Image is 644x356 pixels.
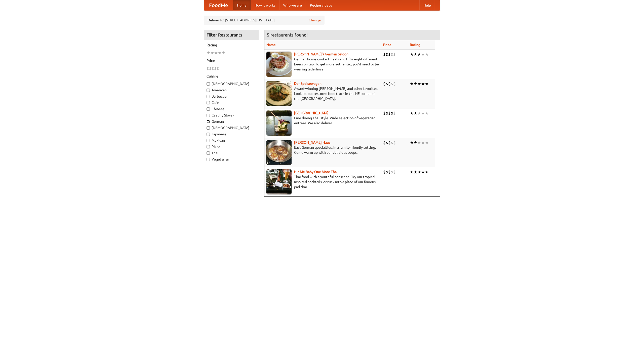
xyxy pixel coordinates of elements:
h4: Filter Restaurants [204,30,259,40]
a: FoodMe [204,0,233,10]
p: Fine dining Thai-style. Wide selection of vegetarian entrées. We also deliver. [266,115,379,126]
li: $ [386,140,388,145]
a: Hit Me Baby One More Thai [294,170,338,174]
li: ★ [421,140,425,145]
input: [DEMOGRAPHIC_DATA] [207,82,210,86]
a: Price [383,43,391,47]
label: Cafe [207,100,256,105]
li: $ [388,140,391,145]
img: satay.jpg [266,110,292,136]
li: $ [391,81,393,87]
li: $ [383,81,386,87]
p: East German specialties, in a family-friendly setting. Come warm up with our delicious soups. [266,145,379,155]
li: ★ [421,110,425,116]
li: $ [393,140,396,145]
li: ★ [417,81,421,87]
li: ★ [410,169,414,175]
li: $ [386,52,388,57]
a: Recipe videos [306,0,336,10]
ng-pluralize: 5 restaurants found! [267,32,308,37]
input: Mexican [207,139,210,142]
li: $ [383,140,386,145]
li: $ [386,81,388,87]
li: ★ [421,81,425,87]
a: Der Speisewagen [294,82,321,86]
li: ★ [414,52,417,57]
label: Thai [207,150,256,155]
img: kohlhaus.jpg [266,140,292,165]
li: ★ [207,50,210,56]
li: $ [383,110,386,116]
li: $ [388,110,391,116]
a: [GEOGRAPHIC_DATA] [294,111,329,115]
li: $ [217,66,219,71]
li: $ [209,66,212,71]
a: Rating [410,43,420,47]
li: $ [383,52,386,57]
li: ★ [425,110,429,116]
label: Japanese [207,132,256,137]
li: ★ [414,169,417,175]
li: ★ [421,52,425,57]
input: Chinese [207,107,210,111]
label: Pizza [207,144,256,149]
li: $ [391,52,393,57]
li: $ [391,140,393,145]
a: How it works [251,0,279,10]
li: ★ [425,169,429,175]
label: German [207,119,256,124]
li: ★ [410,81,414,87]
label: Chinese [207,106,256,111]
li: ★ [417,140,421,145]
li: ★ [210,50,214,56]
label: American [207,88,256,93]
label: [DEMOGRAPHIC_DATA] [207,81,256,86]
li: ★ [417,169,421,175]
label: [DEMOGRAPHIC_DATA] [207,125,256,130]
input: German [207,120,210,123]
label: Mexican [207,138,256,143]
input: Thai [207,151,210,155]
li: ★ [214,50,218,56]
input: Vegetarian [207,158,210,161]
li: $ [388,52,391,57]
li: ★ [425,52,429,57]
input: Japanese [207,133,210,136]
li: $ [386,110,388,116]
a: Help [419,0,435,10]
li: $ [393,81,396,87]
p: Award-winning [PERSON_NAME] and other favorites. Look for our restored food truck in the NE corne... [266,86,379,101]
li: ★ [414,140,417,145]
a: Change [309,18,321,23]
a: Name [266,43,276,47]
img: speisewagen.jpg [266,81,292,106]
li: $ [393,110,396,116]
li: ★ [414,81,417,87]
li: $ [388,81,391,87]
h5: Price [207,58,256,63]
li: $ [391,110,393,116]
h5: Cuisine [207,74,256,79]
label: Barbecue [207,94,256,99]
li: $ [383,169,386,175]
input: American [207,89,210,92]
li: ★ [414,110,417,116]
p: Thai food with a youthful bar scene. Try our tropical inspired cocktails, or tuck into a plate of... [266,174,379,189]
label: Vegetarian [207,157,256,162]
div: Deliver to: [STREET_ADDRESS][US_STATE] [204,16,325,25]
input: Pizza [207,145,210,148]
li: ★ [417,52,421,57]
li: ★ [417,110,421,116]
a: Who we are [279,0,306,10]
a: [PERSON_NAME] Haus [294,140,330,144]
li: ★ [425,140,429,145]
input: Cafe [207,101,210,104]
input: Czech / Slovak [207,114,210,117]
img: esthers.jpg [266,52,292,77]
li: $ [386,169,388,175]
h5: Rating [207,43,256,48]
